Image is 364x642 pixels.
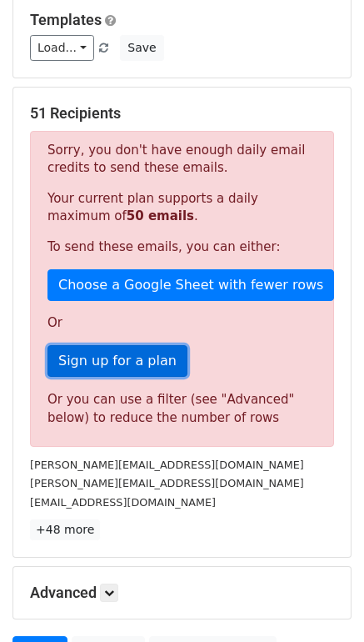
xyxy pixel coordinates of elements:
small: [PERSON_NAME][EMAIL_ADDRESS][DOMAIN_NAME] [30,459,304,471]
a: Load... [30,35,94,61]
a: Templates [30,11,102,28]
a: Choose a Google Sheet with fewer rows [47,269,334,301]
h5: Advanced [30,584,334,602]
button: Save [120,35,163,61]
a: Sign up for a plan [47,345,187,377]
p: Sorry, you don't have enough daily email credits to send these emails. [47,142,317,177]
iframe: Chat Widget [281,562,364,642]
p: Your current plan supports a daily maximum of . [47,190,317,225]
strong: 50 emails [127,208,194,223]
a: +48 more [30,519,100,540]
small: [EMAIL_ADDRESS][DOMAIN_NAME] [30,496,216,509]
small: [PERSON_NAME][EMAIL_ADDRESS][DOMAIN_NAME] [30,477,304,489]
h5: 51 Recipients [30,104,334,123]
p: To send these emails, you can either: [47,238,317,256]
div: Or you can use a filter (see "Advanced" below) to reduce the number of rows [47,390,317,428]
p: Or [47,314,317,332]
